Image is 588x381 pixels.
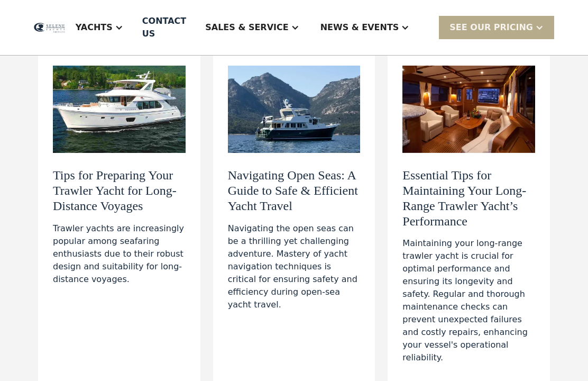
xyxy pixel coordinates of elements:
div: News & EVENTS [320,21,399,34]
div: Contact US [142,15,186,40]
div: Yachts [76,21,113,34]
div: Yachts [65,6,134,49]
div: Sales & Service [195,6,309,49]
div: Trawler yachts are increasingly popular among seafaring enthusiasts due to their robust design an... [53,223,186,286]
div: Sales & Service [205,21,288,34]
div: SEE Our Pricing [439,16,554,39]
h2: Essential Tips for Maintaining Your Long-Range Trawler Yacht’s Performance [402,168,535,229]
img: logo [34,23,65,33]
div: Navigating the open seas can be a thrilling yet challenging adventure. Mastery of yacht navigatio... [228,223,361,312]
div: News & EVENTS [310,6,420,49]
div: Maintaining your long-range trawler yacht is crucial for optimal performance and ensuring its lon... [402,238,535,365]
div: SEE Our Pricing [449,21,533,34]
h2: Tips for Preparing Your Trawler Yacht for Long-Distance Voyages [53,168,186,214]
h2: Navigating Open Seas: A Guide to Safe & Efficient Yacht Travel [228,168,361,214]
